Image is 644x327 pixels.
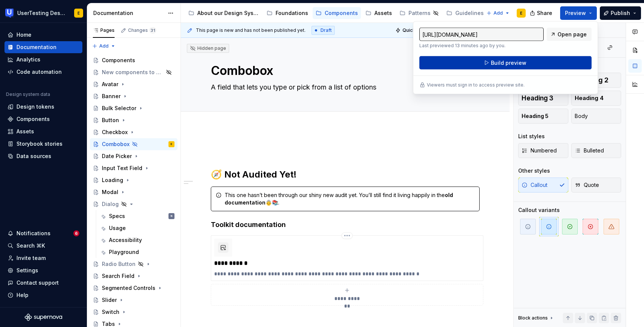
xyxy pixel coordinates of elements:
[560,6,597,20] button: Preview
[313,7,361,19] a: Components
[558,31,587,38] span: Open page
[518,313,555,323] div: Block actions
[537,9,552,17] span: Share
[4,113,82,125] a: Components
[185,6,483,21] div: Page tree
[102,176,123,184] div: Loading
[102,260,136,268] div: Radio Button
[522,94,553,102] span: Heading 3
[16,152,51,160] div: Data sources
[362,7,395,19] a: Assets
[518,167,550,175] div: Other styles
[493,10,503,16] span: Add
[565,9,586,17] span: Preview
[393,25,438,36] button: Quick preview
[518,315,548,321] div: Block actions
[90,150,177,162] a: Date Picker
[128,27,156,33] div: Changes
[102,296,117,304] div: Slider
[109,212,125,220] div: Specs
[78,10,80,16] div: E
[4,227,82,239] button: Notifications6
[109,248,139,256] div: Playground
[4,29,82,41] a: Home
[102,284,155,292] div: Segmented Controls
[520,10,522,16] div: E
[90,102,177,114] a: Bulk Selector
[321,27,332,33] span: Draft
[102,140,130,148] div: Combobox
[93,9,164,17] div: Documentation
[575,94,604,102] span: Heading 4
[90,138,177,150] a: ComboboxE
[93,27,115,33] div: Pages
[518,109,568,124] button: Heading 5
[25,314,62,321] svg: Supernova Logo
[90,198,177,210] a: Dialog
[571,178,622,193] button: Quote
[211,169,480,181] h2: 🧭 Not Audited Yet!
[575,147,604,154] span: Bulleted
[16,140,63,148] div: Storybook stories
[17,9,65,17] div: UserTesting Design System
[16,291,28,299] div: Help
[419,56,592,70] button: Build preview
[90,114,177,126] a: Button
[102,93,121,100] div: Banner
[4,150,82,162] a: Data sources
[16,279,59,287] div: Contact support
[611,9,630,17] span: Publish
[600,6,641,20] button: Publish
[325,9,358,17] div: Components
[73,230,79,236] span: 6
[102,188,118,196] div: Modal
[149,27,156,33] span: 31
[4,41,82,53] a: Documentation
[97,222,177,234] a: Usage
[4,138,82,150] a: Storybook stories
[171,212,172,220] div: N
[171,140,172,148] div: E
[90,186,177,198] a: Modal
[419,43,544,49] p: Last previewed 13 minutes ago by you.
[518,143,568,158] button: Numbered
[225,191,475,206] div: This one hasn’t been through our shiny new audit yet. You’ll still find it living happily in the 👵📚.
[197,9,259,17] div: About our Design System
[16,128,34,135] div: Assets
[4,264,82,276] a: Settings
[90,258,177,270] a: Radio Button
[4,66,82,78] a: Code automation
[102,164,142,172] div: Input Text Field
[90,90,177,102] a: Banner
[102,152,132,160] div: Date Picker
[16,242,45,249] div: Search ⌘K
[90,41,118,51] button: Add
[4,277,82,289] button: Contact support
[4,125,82,137] a: Assets
[427,82,525,88] p: Viewers must sign in to access preview site.
[190,45,226,51] div: Hidden page
[90,174,177,186] a: Loading
[90,294,177,306] a: Slider
[90,162,177,174] a: Input Text Field
[90,54,177,66] a: Components
[443,7,495,19] a: Guidelines
[102,128,128,136] div: Checkbox
[90,270,177,282] a: Search Field
[102,272,134,280] div: Search Field
[185,7,262,19] a: About our Design System
[90,66,177,78] a: New components to be added
[4,54,82,66] a: Analytics
[16,115,50,123] div: Components
[16,31,31,39] div: Home
[16,267,38,274] div: Settings
[518,91,568,106] button: Heading 3
[97,234,177,246] a: Accessibility
[518,206,560,214] div: Callout variants
[109,224,126,232] div: Usage
[397,7,442,19] a: Patterns
[102,308,119,316] div: Switch
[547,28,592,41] a: Open page
[575,181,599,189] span: Quote
[97,246,177,258] a: Playground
